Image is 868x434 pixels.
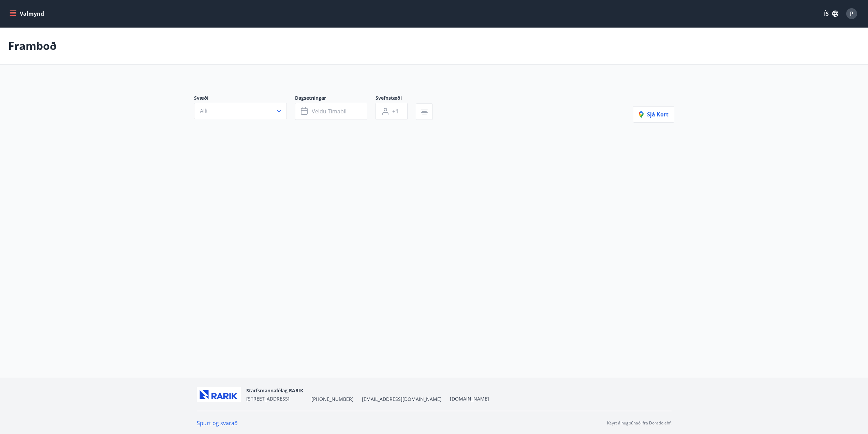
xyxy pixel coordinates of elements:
button: +1 [376,103,408,120]
button: ÍS [820,8,842,20]
span: Dagsetningar [295,95,376,103]
span: [STREET_ADDRESS] [246,395,290,402]
button: Sjá kort [633,106,674,123]
button: menu [8,8,47,20]
button: Allt [194,103,287,119]
span: [EMAIL_ADDRESS][DOMAIN_NAME] [362,396,442,403]
span: +1 [392,108,398,115]
p: Framboð [8,38,57,53]
a: [DOMAIN_NAME] [450,395,489,402]
span: P [850,10,853,17]
p: Keyrt á hugbúnaði frá Dorado ehf. [607,420,672,426]
span: Veldu tímabil [312,108,347,115]
span: Allt [200,107,208,115]
span: Svefnstæði [376,95,416,103]
span: Sjá kort [639,111,668,118]
button: Veldu tímabil [295,103,367,120]
a: Spurt og svarað [197,419,238,427]
button: P [843,5,860,22]
img: ZmrgJ79bX6zJLXUGuSjrUVyxXxBt3QcBuEz7Nz1t.png [197,387,241,402]
span: [PHONE_NUMBER] [311,396,354,403]
span: Starfsmannafélag RARIK [246,387,303,394]
span: Svæði [194,95,295,103]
